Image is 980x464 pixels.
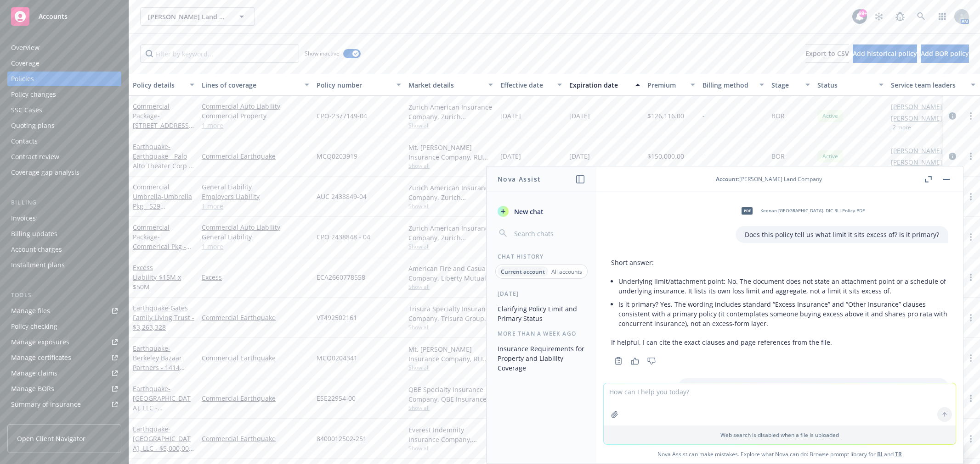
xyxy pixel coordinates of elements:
[821,152,839,160] span: Active
[11,103,42,117] div: SSC Cases
[805,49,849,58] span: Export to CSV
[202,222,309,232] a: Commercial Auto Liability
[133,344,185,391] span: - Berkeley Bazaar Partners - 1414 University - $17,500,000
[512,207,544,216] span: New chat
[853,44,917,63] button: Add historical policy
[687,382,939,392] p: would naming the policy 'Earthquake - Palo Alto Theater Corp - $16M' be accurate
[887,74,979,96] button: Service team leaders
[817,80,873,90] div: Status
[498,174,541,184] h1: Nova Assist
[893,125,911,130] button: 2 more
[11,149,59,164] div: Contract review
[408,425,493,444] div: Everest Indemnity Insurance Company, [GEOGRAPHIC_DATA], Amwins
[148,12,227,22] span: [PERSON_NAME] Land Company
[408,304,493,323] div: Trisura Specialty Insurance Company, Trisura Group Ltd., Amwins
[618,298,948,330] li: Is it primary? Yes. The wording includes standard “Excess Insurance” and “Other Insurance” clause...
[133,384,191,431] a: Earthquake
[7,198,121,207] div: Billing
[408,385,493,404] div: QBE Specialty Insurance Company, QBE Insurance Group, Amwins
[805,44,849,63] button: Export to CSV
[39,13,68,20] span: Accounts
[11,165,79,180] div: Coverage gap analysis
[877,450,883,458] a: BI
[405,74,497,96] button: Market details
[133,425,193,462] a: Earthquake
[768,74,814,96] button: Stage
[771,151,785,161] span: BOR
[497,74,566,96] button: Effective date
[7,319,121,334] a: Policy checking
[129,74,198,96] button: Policy details
[7,87,121,102] a: Policy changes
[317,393,356,403] span: ESE22954-00
[7,40,121,55] a: Overview
[133,344,182,391] a: Earthquake
[891,80,965,90] div: Service team leaders
[7,211,121,226] a: Invoices
[11,304,50,318] div: Manage files
[408,444,493,452] span: Show all
[947,151,958,162] a: circleInformation
[317,80,391,90] div: Policy number
[408,80,483,90] div: Market details
[501,268,545,276] p: Current account
[202,121,309,130] a: 1 more
[647,151,684,161] span: $150,000.00
[487,253,596,260] div: Chat History
[408,283,493,291] span: Show all
[11,211,36,226] div: Invoices
[702,111,705,121] span: -
[202,393,309,403] a: Commercial Earthquake
[133,384,191,431] span: - [GEOGRAPHIC_DATA], LLC - $43,721,509 X $5,000,000
[202,242,309,251] a: 1 more
[647,80,685,90] div: Premium
[140,44,299,63] input: Filter by keyword...
[647,111,684,121] span: $126,116.00
[11,56,40,71] div: Coverage
[408,264,493,283] div: American Fire and Casualty Company, Liberty Mutual
[965,232,976,243] a: more
[566,74,644,96] button: Expiration date
[618,275,948,298] li: Underlying limit/attachment point: No. The document does not state an attachment point or a sched...
[965,433,976,444] a: more
[760,208,865,214] span: Keenan [GEOGRAPHIC_DATA]- DIC RLI Policy.PDF
[7,304,121,318] a: Manage files
[965,272,976,283] a: more
[133,263,181,291] a: Excess Liability
[11,40,40,55] div: Overview
[494,301,589,326] button: Clarifying Policy Limit and Primary Status
[965,353,976,364] a: more
[7,366,121,381] a: Manage claims
[891,146,942,155] a: [PERSON_NAME]
[7,242,121,257] a: Account charges
[11,258,65,272] div: Installment plans
[644,74,699,96] button: Premium
[317,434,367,443] span: 8400012502-251
[408,344,493,364] div: Mt. [PERSON_NAME] Insurance Company, RLI Corp, Amwins
[494,341,589,376] button: Insurance Requirements for Property and Liability Coverage
[644,354,659,367] button: Thumbs down
[921,44,969,63] button: Add BOR policy
[11,87,56,102] div: Policy changes
[202,232,309,242] a: General Liability
[551,268,582,276] p: All accounts
[317,192,367,201] span: AUC 2438849-04
[11,319,57,334] div: Policy checking
[317,232,370,242] span: CPO 2438848 - 04
[814,74,887,96] button: Status
[140,7,255,26] button: [PERSON_NAME] Land Company
[317,272,365,282] span: ECA2660778558
[408,143,493,162] div: Mt. [PERSON_NAME] Insurance Company, RLI Corp, Amwins
[7,118,121,133] a: Quoting plans
[965,191,976,202] a: more
[7,291,121,300] div: Tools
[745,230,939,239] p: Does this policy tell us what limit it sits excess of? is it primary?
[408,183,493,202] div: Zurich American Insurance Company, Zurich Insurance Group
[11,242,62,257] div: Account charges
[11,397,81,412] div: Summary of insurance
[11,366,57,381] div: Manage claims
[317,353,357,363] span: MCQ0204341
[7,350,121,365] a: Manage certificates
[408,162,493,170] span: Show all
[317,313,357,322] span: VT492502161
